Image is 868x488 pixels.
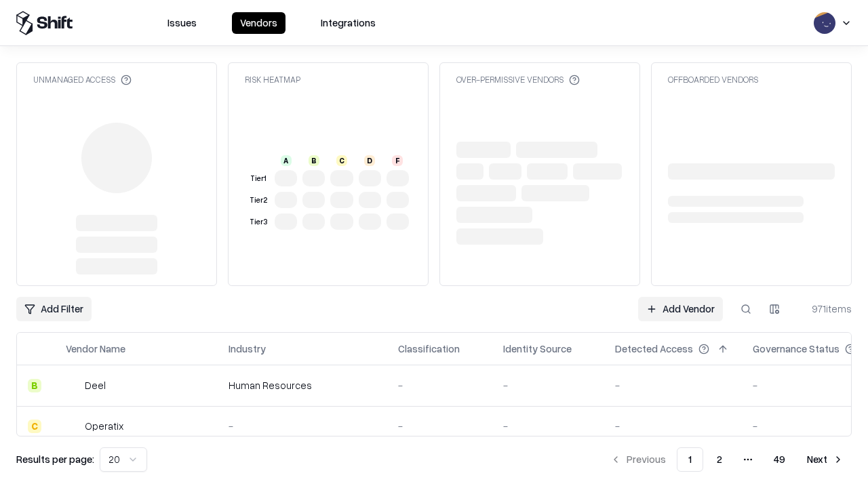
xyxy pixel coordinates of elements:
div: Unmanaged Access [33,74,132,85]
div: Over-Permissive Vendors [456,74,580,85]
div: A [281,155,292,166]
a: Add Vendor [638,297,723,321]
div: - [398,419,481,433]
div: D [364,155,375,166]
div: F [392,155,403,166]
button: Next [799,447,852,472]
div: - [398,378,481,392]
div: C [336,155,347,166]
div: Operatix [85,419,123,433]
div: B [309,155,319,166]
div: Detected Access [615,342,693,356]
div: 971 items [797,302,852,316]
div: Risk Heatmap [245,74,300,85]
div: Tier 1 [248,173,269,184]
button: 49 [763,447,796,472]
div: B [28,379,41,392]
button: 1 [677,447,703,472]
div: C [28,420,41,433]
button: Issues [159,12,205,34]
p: Results per page: [16,452,94,466]
div: Classification [398,342,460,356]
div: - [615,378,731,392]
img: Operatix [66,420,79,433]
div: - [229,419,376,433]
div: Tier 2 [248,195,269,206]
button: Vendors [232,12,285,34]
div: Tier 3 [248,216,269,228]
div: Deel [85,378,106,392]
div: Identity Source [503,342,572,356]
div: Vendor Name [66,342,125,356]
div: Human Resources [229,378,376,392]
div: Industry [229,342,266,356]
div: - [615,419,731,433]
div: - [503,419,593,433]
div: Offboarded Vendors [668,74,758,85]
div: - [503,378,593,392]
button: Add Filter [16,297,92,321]
img: Deel [66,379,79,392]
button: Integrations [313,12,384,34]
button: 2 [706,447,733,472]
nav: pagination [602,447,852,472]
div: Governance Status [753,342,840,356]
